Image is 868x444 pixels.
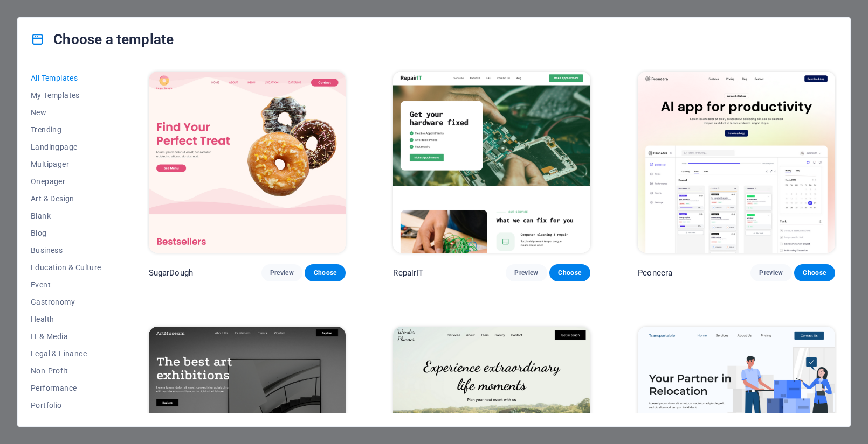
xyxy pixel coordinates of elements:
[638,267,672,278] p: Peoneera
[31,121,101,138] button: Trending
[549,264,590,281] button: Choose
[638,72,835,253] img: Peoneera
[261,264,302,281] button: Preview
[393,267,423,278] p: RepairIT
[31,263,101,272] span: Education & Culture
[31,69,101,87] button: All Templates
[759,269,783,277] span: Preview
[750,264,791,281] button: Preview
[31,362,101,379] button: Non-Profit
[31,177,101,186] span: Onepager
[506,264,547,281] button: Preview
[270,269,294,277] span: Preview
[31,401,101,410] span: Portfolio
[31,91,101,100] span: My Templates
[31,345,101,362] button: Legal & Finance
[31,156,101,173] button: Multipager
[31,108,101,117] span: New
[305,264,346,281] button: Choose
[31,104,101,121] button: New
[31,212,101,220] span: Blank
[31,229,101,237] span: Blog
[558,269,582,277] span: Choose
[31,224,101,242] button: Blog
[514,269,538,277] span: Preview
[31,259,101,276] button: Education & Culture
[31,74,101,82] span: All Templates
[31,138,101,156] button: Landingpage
[31,160,101,168] span: Multipager
[31,190,101,207] button: Art & Design
[31,31,174,48] h4: Choose a template
[31,246,101,255] span: Business
[31,207,101,224] button: Blank
[31,367,101,375] span: Non-Profit
[31,349,101,358] span: Legal & Finance
[31,328,101,345] button: IT & Media
[31,242,101,259] button: Business
[313,269,337,277] span: Choose
[31,280,101,289] span: Event
[31,311,101,328] button: Health
[31,143,101,151] span: Landingpage
[31,173,101,190] button: Onepager
[393,72,590,253] img: RepairIT
[31,298,101,306] span: Gastronomy
[31,397,101,414] button: Portfolio
[31,293,101,311] button: Gastronomy
[31,276,101,293] button: Event
[31,315,101,323] span: Health
[794,264,835,281] button: Choose
[31,332,101,341] span: IT & Media
[31,379,101,397] button: Performance
[149,267,193,278] p: SugarDough
[31,87,101,104] button: My Templates
[31,194,101,203] span: Art & Design
[31,125,101,134] span: Trending
[31,384,101,392] span: Performance
[803,269,826,277] span: Choose
[149,72,346,253] img: SugarDough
